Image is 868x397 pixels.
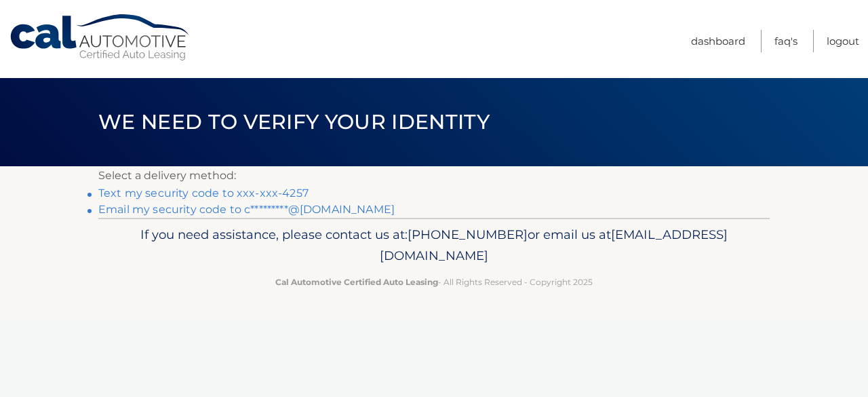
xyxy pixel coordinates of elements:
[107,224,761,267] p: If you need assistance, please contact us at: or email us at
[98,166,770,185] p: Select a delivery method:
[408,227,528,242] span: [PHONE_NUMBER]
[691,30,745,52] a: Dashboard
[107,275,761,289] p: - All Rights Reserved - Copyright 2025
[774,30,797,52] a: FAQ's
[98,109,490,134] span: We need to verify your identity
[98,203,395,216] a: Email my security code to c*********@[DOMAIN_NAME]
[9,14,192,62] a: Cal Automotive
[275,277,438,287] strong: Cal Automotive Certified Auto Leasing
[827,30,859,52] a: Logout
[98,187,309,200] a: Text my security code to xxx-xxx-4257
